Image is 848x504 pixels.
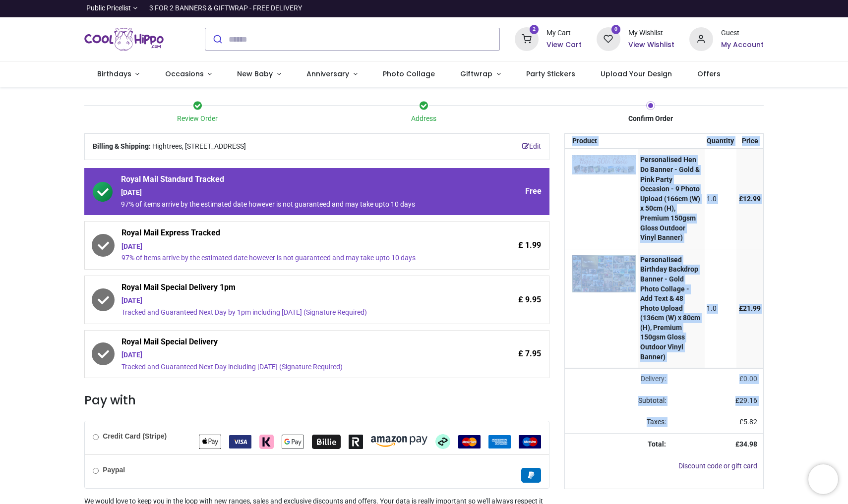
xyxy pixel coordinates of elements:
[447,61,513,87] a: Giftwrap
[435,437,450,445] span: Afterpay Clearpay
[739,304,761,312] span: £
[697,69,721,79] span: Offers
[707,304,734,314] div: 1.0
[565,134,638,149] th: Product
[521,468,541,483] img: Paypal
[735,396,757,404] span: £
[84,61,152,87] a: Birthdays
[743,375,757,383] span: 0.00
[522,142,541,152] a: Edit
[103,432,167,440] b: Credit Card (Stripe)
[525,186,542,197] span: Free
[229,437,251,445] span: VISA
[121,362,457,372] div: Tracked and Guaranteed Next Day including [DATE] (Signature Required)
[152,61,225,87] a: Occasions
[518,240,541,251] span: £ 1.99
[225,61,294,87] a: New Baby
[460,69,492,79] span: Giftwrap
[259,437,274,445] span: Klarna
[707,194,734,204] div: 1.0
[121,188,457,198] div: [DATE]
[601,69,672,79] span: Upload Your Design
[721,28,764,38] div: Guest
[743,195,761,203] span: 12.99
[488,437,511,445] span: American Express
[640,156,700,241] strong: Personalised Hen Do Banner - Gold & Pink Party Occasion - 9 Photo Upload (166cm (W) x 50cm (H), P...
[371,436,427,447] img: Amazon Pay
[84,3,137,13] a: Public Pricelist
[229,435,251,448] img: VISA
[565,411,672,433] td: Taxes:
[678,462,757,470] a: Discount code or gift card
[121,350,457,360] div: [DATE]
[149,3,302,13] div: 3 FOR 2 BANNERS & GIFTWRAP - FREE DELIVERY
[565,390,672,412] td: Subtotal:
[294,61,370,87] a: Anniversary
[121,253,457,263] div: 97% of items arrive by the estimated date however is not guaranteed and may take upto 10 days
[565,368,672,390] td: Delivery will be updated after choosing a new delivery method
[739,440,757,448] span: 34.98
[306,69,349,79] span: Anniversary
[383,69,435,79] span: Photo Collage
[743,418,757,426] span: 5.82
[435,434,450,449] img: Afterpay Clearpay
[205,28,229,50] button: Submit
[628,28,674,38] div: My Wishlist
[628,40,674,50] h6: View Wishlist
[312,435,341,449] img: Billie
[739,418,757,426] span: £
[311,114,538,124] div: Address
[521,471,541,479] span: Paypal
[640,256,700,361] strong: Personalised Birthday Backdrop Banner - Gold Photo Collage - Add Text & 48 Photo Upload (136cm (W...
[519,435,541,448] img: Maestro
[721,40,764,50] a: My Account
[808,464,838,494] iframe: Brevo live chat
[537,114,764,124] div: Confirm Order
[458,435,481,448] img: MasterCard
[86,3,131,13] span: Public Pricelist
[199,435,221,449] img: Apple Pay
[597,35,620,43] a: 0
[121,200,457,210] div: 97% of items arrive by the estimated date however is not guaranteed and may take upto 10 days
[199,437,221,445] span: Apple Pay
[515,35,539,43] a: 2
[519,437,541,445] span: Maestro
[736,134,763,149] th: Price
[97,69,131,79] span: Birthdays
[93,468,99,474] input: Paypal
[739,195,761,203] span: £
[648,440,666,448] strong: Total:
[84,392,549,409] h3: Pay with
[121,308,457,318] div: Tracked and Guaranteed Next Day by 1pm including [DATE] (Signature Required)
[530,25,539,34] sup: 2
[121,282,457,296] span: Royal Mail Special Delivery 1pm
[735,440,757,448] strong: £
[743,304,761,312] span: 21.99
[349,437,363,445] span: Revolut Pay
[93,142,151,150] b: Billing & Shipping:
[93,434,99,440] input: Credit Card (Stripe)
[121,296,457,306] div: [DATE]
[152,142,246,152] span: Hightrees, [STREET_ADDRESS]
[371,437,427,445] span: Amazon Pay
[546,40,582,50] a: View Cart
[555,3,764,13] iframe: Customer reviews powered by Trustpilot
[84,25,164,53] a: Logo of Cool Hippo
[458,437,481,445] span: MasterCard
[121,336,457,350] span: Royal Mail Special Delivery
[546,28,582,38] div: My Cart
[572,255,636,292] img: mvPavAKEty56MACyalnOzlEPxYgccesAOcDrMtXmaFq2G0oc3hFO0IXl9r8B4p200wh5bP4AAAAASUVORK5CYII=
[349,435,363,449] img: Revolut Pay
[121,242,457,252] div: [DATE]
[611,25,621,34] sup: 0
[739,396,757,404] span: 29.16
[705,134,737,149] th: Quantity
[518,348,541,359] span: £ 7.95
[121,174,457,188] span: Royal Mail Standard Tracked
[526,69,575,79] span: Party Stickers
[572,155,636,174] img: LcecAAAAASUVORK5CYII=
[312,437,341,445] span: Billie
